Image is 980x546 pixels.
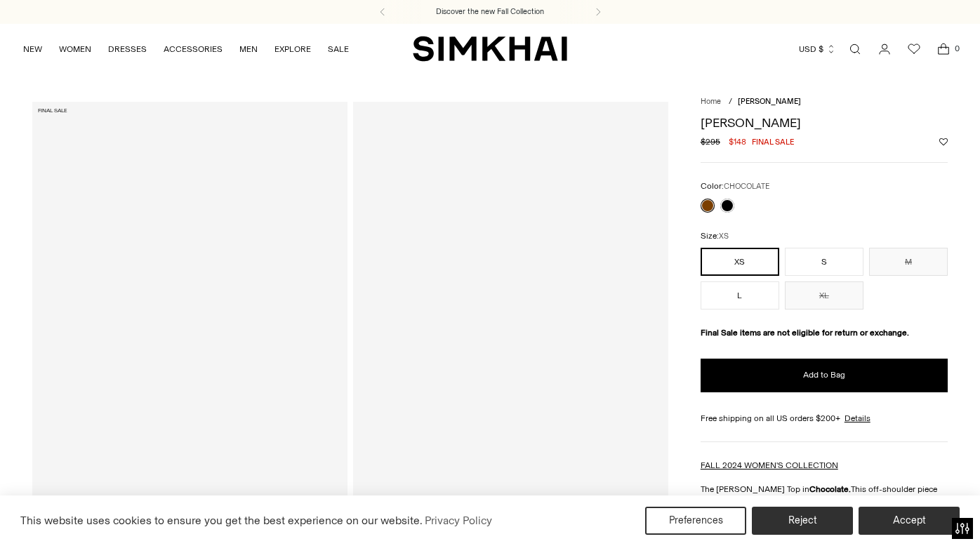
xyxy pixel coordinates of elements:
a: MEN [239,34,258,65]
button: S [785,248,863,276]
a: FALL 2024 WOMEN'S COLLECTION [701,460,838,470]
a: EXPLORE [274,34,311,65]
span: Add to Bag [803,369,845,381]
a: WOMEN [59,34,91,65]
p: The [PERSON_NAME] Top in This off-shoulder piece features an elegant asymmetrical neckline and a ... [701,483,948,533]
a: Go to the account page [870,35,899,63]
button: M [869,248,948,276]
a: Privacy Policy (opens in a new tab) [423,510,494,531]
a: Discover the new Fall Collection [436,6,544,18]
span: This website uses cookies to ensure you get the best experience on our website. [20,514,423,527]
a: DRESSES [108,34,147,65]
a: Open search modal [841,35,869,63]
span: 0 [951,42,963,55]
button: Reject [752,507,853,535]
button: Preferences [645,507,746,535]
a: Details [845,412,870,425]
a: SIMKHAI [413,35,567,62]
button: XL [785,281,863,309]
button: Accept [859,507,960,535]
s: $295 [701,135,720,148]
button: Add to Bag [701,359,948,392]
a: Home [701,97,721,106]
strong: Final Sale items are not eligible for return or exchange. [701,328,909,338]
strong: Chocolate. [809,484,851,494]
button: XS [701,248,779,276]
a: Wishlist [900,35,928,63]
span: $148 [729,135,746,148]
a: ACCESSORIES [164,34,223,65]
span: CHOCOLATE [724,182,769,191]
a: Open cart modal [929,35,958,63]
button: L [701,281,779,309]
div: / [729,96,732,108]
button: Add to Wishlist [939,138,948,146]
div: Free shipping on all US orders $200+ [701,412,948,425]
span: XS [719,232,729,241]
h1: [PERSON_NAME] [701,116,948,129]
nav: breadcrumbs [701,96,948,108]
span: [PERSON_NAME] [738,97,801,106]
button: USD $ [799,34,836,65]
a: NEW [23,34,42,65]
label: Color: [701,180,769,193]
a: SALE [328,34,349,65]
label: Size: [701,229,729,243]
